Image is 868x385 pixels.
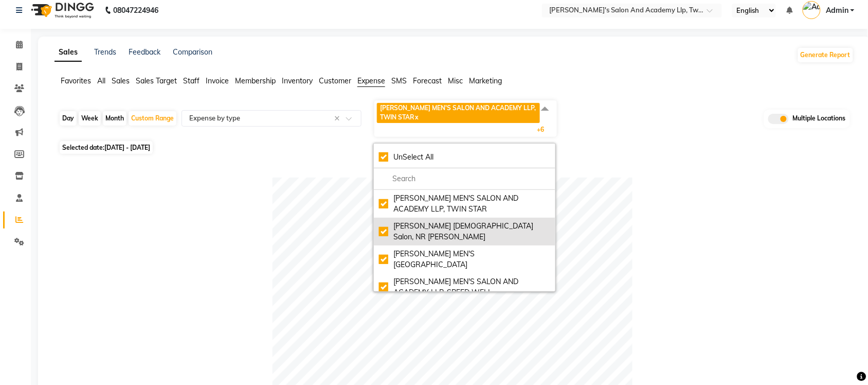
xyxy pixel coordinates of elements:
[793,114,846,124] span: Multiple Locations
[282,76,313,85] span: Inventory
[380,104,536,121] span: [PERSON_NAME] MEN'S SALON AND ACADEMY LLP, TWIN STAR
[414,113,419,121] a: x
[60,141,153,154] span: Selected date:
[60,111,77,126] div: Day
[112,76,130,85] span: Sales
[129,111,176,126] div: Custom Range
[826,5,848,16] span: Admin
[183,76,200,85] span: Staff
[448,76,463,85] span: Misc
[391,76,407,85] span: SMS
[97,76,105,85] span: All
[173,47,212,57] a: Comparison
[61,76,91,85] span: Favorites
[379,193,550,215] div: [PERSON_NAME] MEN'S SALON AND ACADEMY LLP, TWIN STAR
[334,113,343,124] span: Clear all
[235,76,276,85] span: Membership
[94,47,116,57] a: Trends
[79,111,101,126] div: Week
[469,76,502,85] span: Marketing
[537,126,552,133] span: +6
[379,276,550,298] div: [PERSON_NAME] MEN'S SALON AND ACADEMY LLP, SPEED WELL
[357,76,385,85] span: Expense
[413,76,442,85] span: Forecast
[379,152,550,163] div: UnSelect All
[798,48,853,62] button: Generate Report
[379,173,550,184] input: multiselect-search
[55,43,82,62] a: Sales
[104,144,150,151] span: [DATE] - [DATE]
[129,47,160,57] a: Feedback
[136,76,177,85] span: Sales Target
[103,111,126,126] div: Month
[379,221,550,242] div: [PERSON_NAME] [DEMOGRAPHIC_DATA] Salon, NR [PERSON_NAME]
[803,1,821,19] img: Admin
[319,76,351,85] span: Customer
[379,249,550,270] div: [PERSON_NAME] MEN'S [GEOGRAPHIC_DATA]
[206,76,229,85] span: Invoice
